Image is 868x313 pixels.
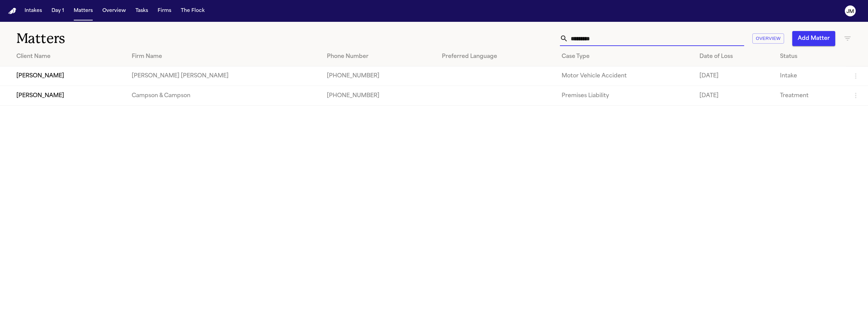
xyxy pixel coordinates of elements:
[126,66,321,86] td: [PERSON_NAME] [PERSON_NAME]
[178,5,207,17] button: The Flock
[71,5,96,17] button: Matters
[321,86,436,105] td: [PHONE_NUMBER]
[792,31,835,46] button: Add Matter
[699,53,769,61] div: Date of Loss
[49,5,67,17] button: Day 1
[22,5,45,17] button: Intakes
[8,8,16,14] a: Home
[694,86,775,105] td: [DATE]
[780,53,841,61] div: Status
[16,30,269,47] h1: Matters
[556,86,694,105] td: Premises Liability
[775,86,846,105] td: Treatment
[327,53,431,61] div: Phone Number
[694,66,775,86] td: [DATE]
[442,53,551,61] div: Preferred Language
[155,5,174,17] button: Firms
[556,66,694,86] td: Motor Vehicle Accident
[100,5,129,17] button: Overview
[8,8,16,14] img: Finch Logo
[562,53,689,61] div: Case Type
[321,66,436,86] td: [PHONE_NUMBER]
[16,53,121,61] div: Client Name
[126,86,321,105] td: Campson & Campson
[132,53,316,61] div: Firm Name
[775,66,846,86] td: Intake
[752,33,784,44] button: Overview
[133,5,151,17] button: Tasks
